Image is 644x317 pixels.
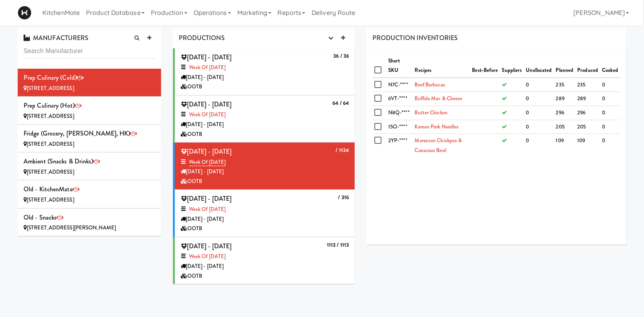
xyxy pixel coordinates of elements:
[524,134,554,158] td: 0
[27,196,74,203] span: [STREET_ADDRESS]
[415,109,448,116] a: Butter Chicken
[181,73,349,82] div: [DATE] - [DATE]
[386,54,413,78] th: Short SKU
[24,101,75,110] span: Prep Culinary (Hot)
[173,143,355,190] li: / 1134 [DATE] - [DATE]Week of [DATE][DATE] - [DATE]OOTB
[181,271,349,281] div: OOTB
[372,92,620,106] tr: 6VT-****Buffalo Mac & Cheese02892890
[332,99,349,107] b: 64 / 64
[181,130,349,139] div: OOTB
[181,177,349,187] div: OOTB
[18,125,161,152] li: Fridge (Grocery, [PERSON_NAME], HK)[STREET_ADDRESS]
[554,54,576,78] th: Planned
[600,106,620,120] td: 0
[372,33,458,42] span: PRODUCTION INVENTORIES
[173,190,355,237] li: / 316 [DATE] - [DATE]Week of [DATE][DATE] - [DATE]OOTB
[576,92,600,106] td: 289
[372,78,620,92] tr: N7C-****Beef Barbacoa02352350
[500,54,524,78] th: Suppliers
[576,54,600,78] th: Produced
[554,120,576,134] td: 205
[415,137,462,154] a: Moroccan Chickpea & Couscous Bowl
[524,78,554,92] td: 0
[181,194,232,203] span: [DATE] - [DATE]
[600,54,620,78] th: Cooked
[413,54,470,78] th: Recipes
[18,152,161,180] li: Ambient (Snacks & Drinks)[STREET_ADDRESS]
[27,84,74,92] span: [STREET_ADDRESS]
[600,120,620,134] td: 0
[524,106,554,120] td: 0
[181,120,349,130] div: [DATE] - [DATE]
[189,158,226,166] a: Week of [DATE]
[189,111,226,118] a: Week of [DATE]
[372,134,620,158] tr: 2YP-****Moroccan Chickpea & Couscous Bowl01091090
[181,214,349,224] div: [DATE] - [DATE]
[189,205,226,213] a: Week of [DATE]
[576,78,600,92] td: 235
[24,129,130,138] span: Fridge (Grocery, [PERSON_NAME], HK)
[27,140,74,148] span: [STREET_ADDRESS]
[181,82,349,92] div: OOTB
[18,6,31,20] img: Micromart
[27,224,116,231] span: [STREET_ADDRESS][PERSON_NAME]
[24,213,57,222] span: Old - Snacks
[415,123,459,130] a: Korean Pork Noodles
[372,120,620,134] tr: 15O-****Korean Pork Noodles02052050
[18,69,161,97] li: Prep Culinary (Cold)[STREET_ADDRESS]
[181,242,232,251] span: [DATE] - [DATE]
[576,106,600,120] td: 296
[24,44,155,59] input: Search Manufacturer
[333,52,349,60] b: 36 / 36
[18,180,161,208] li: Old - KitchenMate[STREET_ADDRESS]
[576,120,600,134] td: 205
[372,106,620,120] tr: N8Q-****Butter Chicken02962960
[524,92,554,106] td: 0
[179,33,225,42] span: PRODUCTIONS
[27,112,74,120] span: [STREET_ADDRESS]
[600,134,620,158] td: 0
[173,48,355,95] li: 36 / 36 [DATE] - [DATE]Week of [DATE][DATE] - [DATE]OOTB
[554,134,576,158] td: 109
[415,95,462,102] a: Buffalo Mac & Cheese
[554,106,576,120] td: 296
[18,209,161,236] li: Old - Snacks[STREET_ADDRESS][PERSON_NAME]
[181,53,232,62] span: [DATE] - [DATE]
[524,120,554,134] td: 0
[554,78,576,92] td: 235
[336,147,349,154] b: / 1134
[524,54,554,78] th: Unallocated
[181,262,349,271] div: [DATE] - [DATE]
[600,92,620,106] td: 0
[189,253,226,260] a: Week of [DATE]
[576,134,600,158] td: 109
[24,33,88,42] span: MANUFACTURERS
[181,100,232,109] span: [DATE] - [DATE]
[181,147,232,156] span: [DATE] - [DATE]
[181,167,349,177] div: [DATE] - [DATE]
[24,185,73,194] span: Old - KitchenMate
[554,92,576,106] td: 289
[470,54,500,78] th: Best-Before
[24,73,77,82] span: Prep Culinary (Cold)
[27,168,74,176] span: [STREET_ADDRESS]
[181,224,349,234] div: OOTB
[600,78,620,92] td: 0
[338,194,349,201] b: / 316
[173,95,355,143] li: 64 / 64 [DATE] - [DATE]Week of [DATE][DATE] - [DATE]OOTB
[173,237,355,284] li: 1113 / 1113 [DATE] - [DATE]Week of [DATE][DATE] - [DATE]OOTB
[327,241,349,249] b: 1113 / 1113
[415,81,445,88] a: Beef Barbacoa
[24,157,94,166] span: Ambient (Snacks & Drinks)
[189,64,226,71] a: Week of [DATE]
[18,97,161,125] li: Prep Culinary (Hot)[STREET_ADDRESS]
